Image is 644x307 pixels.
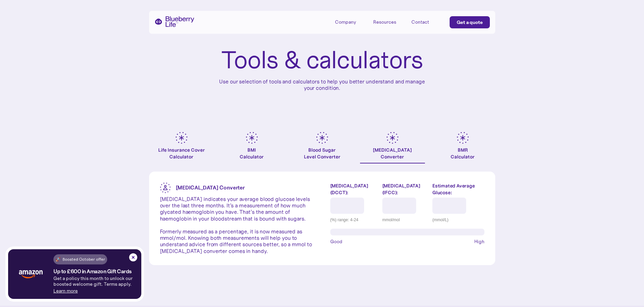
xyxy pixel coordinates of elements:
div: Company [335,16,365,27]
div: Life Insurance Cover Calculator [149,147,214,160]
p: Get a policy this month to unlock our boosted welcome gift. Terms apply. [53,276,141,287]
div: Contact [411,19,429,25]
a: [MEDICAL_DATA]Converter [360,132,425,163]
a: Blood SugarLevel Converter [290,132,355,163]
p: [MEDICAL_DATA] indicates your average blood glucose levels over the last three months. It’s a mea... [160,196,314,254]
a: Learn more [53,288,78,294]
span: Good [330,238,342,245]
p: Use our selection of tools and calculators to help you better understand and manage your condition. [214,78,430,91]
div: 🚀 Boosted October offer [55,256,105,263]
span: High [474,238,484,245]
a: BMICalculator [219,132,284,163]
strong: [MEDICAL_DATA] Converter [176,184,245,191]
div: (%) range: 4-24 [330,216,377,223]
div: BMR Calculator [451,147,475,160]
a: Contact [411,16,442,27]
a: home [154,16,194,27]
a: BMRCalculator [430,132,495,163]
div: (mmol/L) [432,216,484,223]
label: [MEDICAL_DATA] (IFCC): [382,182,427,196]
div: Blood Sugar Level Converter [304,147,340,160]
div: mmol/mol [382,216,427,223]
label: [MEDICAL_DATA] (DCCT): [330,182,377,196]
a: Get a quote [450,16,490,28]
div: Resources [373,19,396,25]
label: Estimated Average Glucose: [432,182,484,196]
div: BMI Calculator [240,147,264,160]
div: Get a quote [457,19,483,26]
a: Life Insurance Cover Calculator [149,132,214,163]
h1: Tools & calculators [221,47,423,73]
h4: Up to £600 in Amazon Gift Cards [53,268,132,274]
div: Resources [373,16,404,27]
div: Company [335,19,356,25]
div: [MEDICAL_DATA] Converter [373,147,412,160]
